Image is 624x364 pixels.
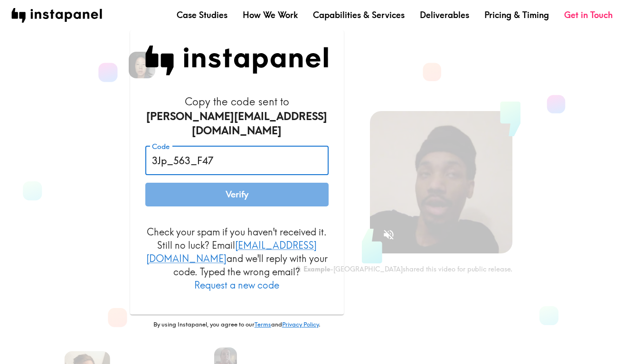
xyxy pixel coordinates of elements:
a: Capabilities & Services [313,9,405,21]
a: Privacy Policy [282,320,319,328]
a: Pricing & Timing [484,9,549,21]
p: By using Instapanel, you agree to our and . [130,320,344,329]
a: How We Work [243,9,298,21]
a: [EMAIL_ADDRESS][DOMAIN_NAME] [146,239,317,264]
p: Check your spam if you haven't received it. Still no luck? Email and we'll reply with your code. ... [145,225,329,292]
a: Case Studies [177,9,227,21]
h6: Copy the code sent to [145,94,329,138]
button: Request a new code [194,279,279,292]
img: Instapanel [145,46,329,75]
div: - [GEOGRAPHIC_DATA] shared this video for public release. [295,265,512,273]
div: [PERSON_NAME][EMAIL_ADDRESS][DOMAIN_NAME] [145,109,329,139]
input: xxx_xxx_xxx [145,146,329,175]
button: Verify [145,183,329,206]
a: Get in Touch [564,9,613,21]
button: Sound is off [378,224,399,245]
a: Terms [255,320,271,328]
b: Example [303,265,330,273]
a: Deliverables [420,9,469,21]
img: instapanel [11,8,102,23]
label: Code [152,141,170,152]
img: Rennie [129,52,155,78]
